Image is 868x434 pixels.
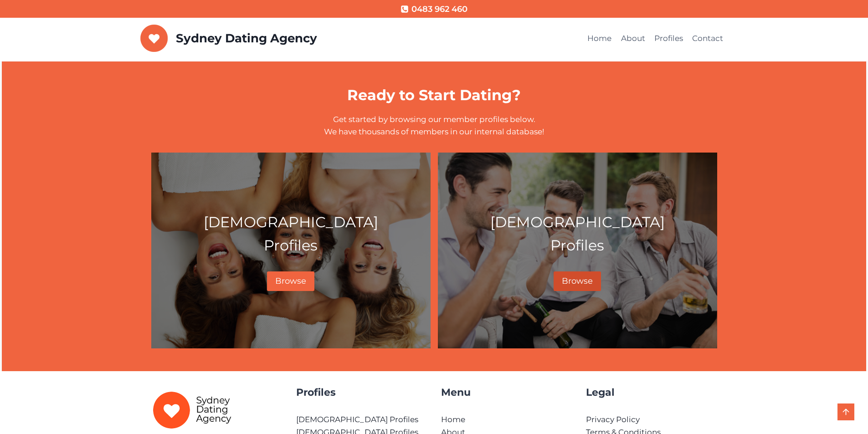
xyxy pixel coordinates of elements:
[616,28,649,50] a: About
[176,31,317,46] p: Sydney Dating Agency
[151,84,717,106] h1: Ready to Start Dating?
[140,25,317,52] a: Sydney Dating Agency
[441,415,465,424] a: Home
[275,276,306,286] span: Browse
[446,210,709,257] p: [DEMOGRAPHIC_DATA] Profiles
[411,3,467,16] span: 0483 962 460
[554,271,601,291] a: Browse
[583,28,728,50] nav: Primary Navigation
[837,403,854,420] a: Scroll to top
[401,3,467,16] a: 0483 962 460
[159,210,423,257] p: [DEMOGRAPHIC_DATA] Profiles
[586,415,640,424] a: Privacy Policy
[296,385,427,400] h4: Profiles
[140,25,168,52] img: Sydney Dating Agency
[267,271,314,291] a: Browse
[650,28,688,50] a: Profiles
[586,385,717,400] h4: Legal
[151,113,717,138] p: Get started by browsing our member profiles below. We have thousands of members in our internal d...
[441,385,572,400] h4: Menu
[688,28,728,50] a: Contact
[296,415,418,424] a: [DEMOGRAPHIC_DATA] Profiles
[583,28,616,50] a: Home
[562,276,593,286] span: Browse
